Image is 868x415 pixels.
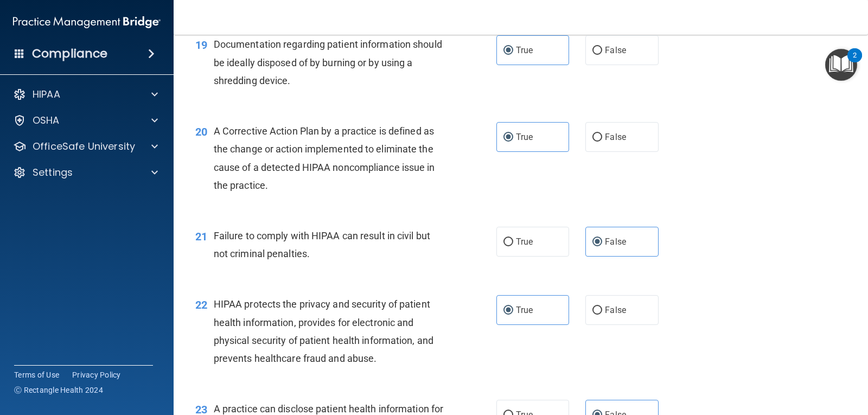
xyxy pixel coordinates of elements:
[13,166,158,179] a: Settings
[13,140,158,153] a: OfficeSafe University
[605,237,626,247] span: False
[516,237,533,247] span: True
[13,11,161,33] img: PMB logo
[592,133,602,142] input: False
[14,385,103,395] span: Ⓒ Rectangle Health 2024
[13,114,158,127] a: OSHA
[214,125,435,191] span: A Corrective Action Plan by a practice is defined as the change or action implemented to eliminat...
[605,305,626,315] span: False
[605,45,626,55] span: False
[516,45,533,55] span: True
[214,298,433,364] span: HIPAA protects the privacy and security of patient health information, provides for electronic an...
[33,140,135,153] p: OfficeSafe University
[503,307,513,315] input: True
[825,49,857,81] button: Open Resource Center, 2 new notifications
[195,39,207,52] span: 19
[503,133,513,142] input: True
[72,369,121,380] a: Privacy Policy
[592,238,602,246] input: False
[214,39,442,86] span: Documentation regarding patient information should be ideally disposed of by burning or by using ...
[592,307,602,315] input: False
[195,230,207,243] span: 21
[592,47,602,55] input: False
[503,238,513,246] input: True
[853,55,857,69] div: 2
[33,88,60,101] p: HIPAA
[195,125,207,138] span: 20
[814,340,855,381] iframe: Drift Widget Chat Controller
[503,47,513,55] input: True
[13,88,158,101] a: HIPAA
[33,114,60,127] p: OSHA
[516,132,533,142] span: True
[195,298,207,311] span: 22
[516,305,533,315] span: True
[605,132,626,142] span: False
[14,369,59,380] a: Terms of Use
[32,46,107,61] h4: Compliance
[214,230,430,259] span: Failure to comply with HIPAA can result in civil but not criminal penalties.
[33,166,73,179] p: Settings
